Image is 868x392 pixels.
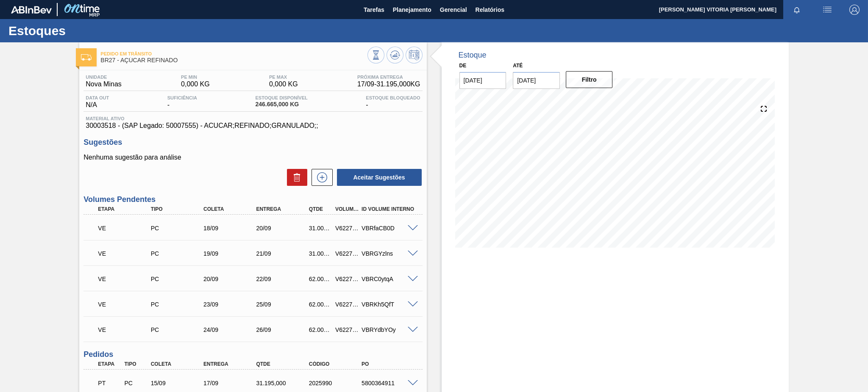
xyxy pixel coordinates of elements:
[269,80,298,88] span: 0,000 KG
[359,250,419,257] div: VBRGYzlns
[122,380,150,386] div: Pedido de Compra
[201,326,261,333] div: 24/09/2025
[333,326,361,333] div: V622792
[83,95,111,109] div: N/A
[254,380,313,386] div: 31.195,000
[98,301,153,308] p: VE
[86,95,109,100] span: Data out
[406,47,423,63] button: Programar Estoque
[459,63,467,69] label: De
[513,63,523,69] label: Até
[359,326,419,333] div: VBRYdbYOy
[201,361,261,367] div: Entrega
[100,57,367,63] span: BR27 - AÇÚCAR REFINADO
[122,361,150,367] div: Tipo
[181,75,210,80] span: PE MIN
[149,380,208,386] div: 15/09/2025
[201,225,261,232] div: 18/09/2025
[86,80,121,88] span: Nova Minas
[81,54,92,61] img: Ícone
[333,301,361,308] div: V622791
[364,95,422,109] div: -
[201,380,261,386] div: 17/09/2025
[307,206,334,212] div: Qtde
[98,380,121,386] p: PT
[201,301,261,308] div: 23/09/2025
[96,295,155,314] div: Volume Enviado para Transporte
[83,154,422,161] p: Nenhuma sugestão para análise
[283,169,307,186] div: Excluir Sugestões
[83,138,422,147] h3: Sugestões
[149,225,208,232] div: Pedido de Compra
[357,75,420,80] span: Próxima Entrega
[96,244,155,263] div: Volume Enviado para Transporte
[359,301,419,308] div: VBRKh5QfT
[254,326,313,333] div: 26/09/2025
[149,326,208,333] div: Pedido de Compra
[307,225,334,232] div: 31.000,000
[269,75,298,80] span: PE MAX
[393,5,431,15] span: Planejamento
[566,71,613,88] button: Filtro
[149,301,208,308] div: Pedido de Compra
[165,95,199,109] div: -
[167,95,197,100] span: Suficiência
[149,250,208,257] div: Pedido de Compra
[333,206,361,212] div: Volume Portal
[783,4,810,16] button: Notificações
[307,250,334,257] div: 31.000,000
[333,225,361,232] div: V622788
[307,361,366,367] div: Código
[357,80,420,88] span: 17/09 - 31.195,000 KG
[254,250,313,257] div: 21/09/2025
[307,326,334,333] div: 62.000,000
[359,225,419,232] div: VBRfaCB0D
[307,276,334,282] div: 62.000,000
[366,95,420,100] span: Estoque Bloqueado
[849,5,860,15] img: Logout
[201,276,261,282] div: 20/09/2025
[513,72,560,89] input: dd/mm/yyyy
[254,276,313,282] div: 22/09/2025
[83,350,422,359] h3: Pedidos
[98,250,153,257] p: VE
[254,206,313,212] div: Entrega
[822,5,832,15] img: userActions
[96,320,155,339] div: Volume Enviado para Transporte
[307,380,366,386] div: 2025990
[359,361,419,367] div: PO
[333,168,423,187] div: Aceitar Sugestões
[459,72,506,89] input: dd/mm/yyyy
[98,326,153,333] p: VE
[96,270,155,288] div: Volume Enviado para Transporte
[359,276,419,282] div: VBRC0ytqA
[387,47,403,63] button: Atualizar Gráfico
[359,206,419,212] div: Id Volume Interno
[96,206,155,212] div: Etapa
[149,361,208,367] div: Coleta
[255,101,307,108] span: 246.665,000 KG
[149,206,208,212] div: Tipo
[98,225,153,232] p: VE
[96,219,155,237] div: Volume Enviado para Transporte
[86,75,121,80] span: Unidade
[459,51,487,60] div: Estoque
[8,26,159,36] h1: Estoques
[100,51,367,56] span: Pedido em Trânsito
[307,169,333,186] div: Nova sugestão
[86,122,420,130] span: 30003518 - (SAP Legado: 50007555) - ACUCAR;REFINADO;GRANULADO;;
[11,6,52,14] img: TNhmsLtSVTkK8tSr43FrP2fwEKptu5GPRR3wAAAABJRU5ErkJggg==
[307,301,334,308] div: 62.000,000
[333,250,361,257] div: V622789
[149,276,208,282] div: Pedido de Compra
[98,276,153,282] p: VE
[86,116,420,121] span: Material ativo
[364,5,384,15] span: Tarefas
[181,80,210,88] span: 0,000 KG
[359,380,419,386] div: 5800364911
[254,225,313,232] div: 20/09/2025
[476,5,504,15] span: Relatórios
[255,95,307,100] span: Estoque Disponível
[440,5,467,15] span: Gerencial
[333,276,361,282] div: V622790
